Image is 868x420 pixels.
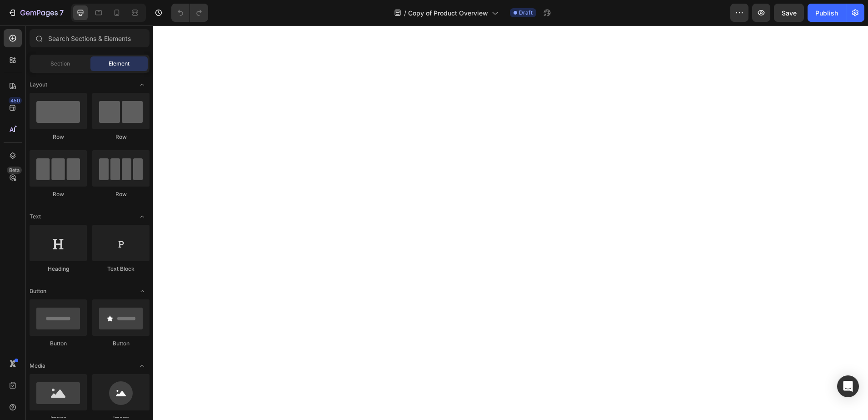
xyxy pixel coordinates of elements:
[30,265,87,273] div: Heading
[7,167,22,174] div: Beta
[135,77,150,92] span: Toggle open
[4,4,68,22] button: 7
[30,81,47,89] span: Layout
[92,190,150,198] div: Row
[30,339,87,348] div: Button
[92,133,150,141] div: Row
[30,190,87,198] div: Row
[815,8,838,18] div: Publish
[153,25,868,420] iframe: Design area
[519,9,533,17] span: Draft
[837,375,859,397] div: Open Intercom Messenger
[30,287,46,295] span: Button
[135,359,150,373] span: Toggle open
[9,97,22,104] div: 450
[30,133,87,141] div: Row
[50,60,70,68] span: Section
[135,284,150,299] span: Toggle open
[109,60,130,68] span: Element
[774,4,804,22] button: Save
[30,213,41,221] span: Text
[92,265,150,273] div: Text Block
[808,4,846,22] button: Publish
[30,362,45,370] span: Media
[404,8,406,18] span: /
[92,339,150,348] div: Button
[135,209,150,224] span: Toggle open
[782,9,797,17] span: Save
[60,7,64,18] p: 7
[30,29,150,47] input: Search Sections & Elements
[408,8,488,18] span: Copy of Product Overview
[171,4,208,22] div: Undo/Redo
